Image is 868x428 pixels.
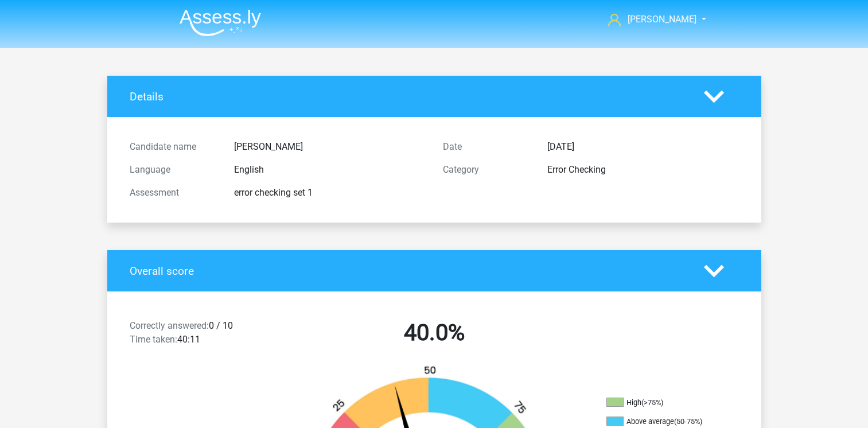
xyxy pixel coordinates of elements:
[130,334,177,345] span: Time taken:
[641,398,663,407] div: (>75%)
[225,186,434,200] div: error checking set 1
[674,417,702,426] div: (50-75%)
[121,163,225,177] div: Language
[286,319,582,347] h2: 40.0%
[434,140,539,154] div: Date
[121,186,225,200] div: Assessment
[604,13,698,26] a: [PERSON_NAME]
[121,319,278,351] div: 0 / 10 40:11
[225,140,434,154] div: [PERSON_NAME]
[539,140,748,154] div: [DATE]
[606,417,721,427] li: Above average
[130,264,687,278] h4: Overall score
[628,14,696,25] span: [PERSON_NAME]
[130,320,209,331] span: Correctly answered:
[606,398,721,408] li: High
[225,163,434,177] div: English
[130,90,687,103] h4: Details
[121,140,225,154] div: Candidate name
[180,9,261,36] img: Assessly
[434,163,539,177] div: Category
[539,163,748,177] div: Error Checking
